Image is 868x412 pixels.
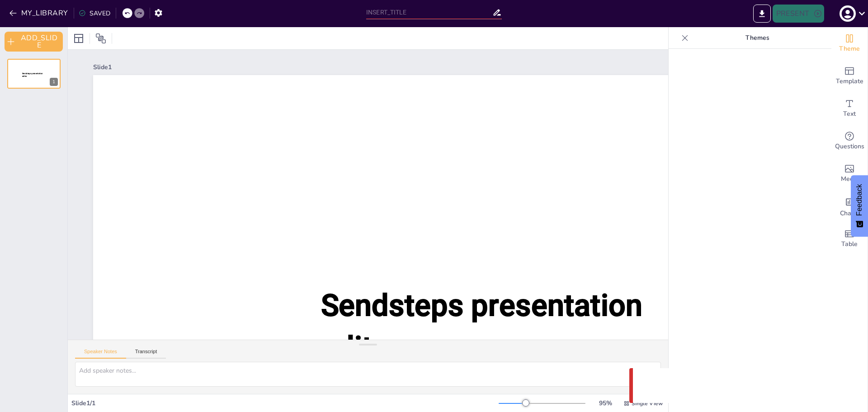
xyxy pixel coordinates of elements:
[831,190,868,223] div: Add charts and graphs
[836,76,863,86] span: Template
[831,125,868,157] div: Get real-time input from your audience
[773,5,824,23] button: PRESENT
[843,109,856,119] span: Text
[7,59,61,89] div: Sendsteps presentation editor1
[658,380,832,391] p: Something went wrong with the request. (CORS)
[835,142,864,152] span: Questions
[71,399,499,407] div: Slide 1 / 1
[831,60,868,92] div: Add ready made slides
[851,175,868,237] button: Feedback - Show survey
[71,31,86,46] div: Layout
[126,349,166,359] button: Transcript
[831,92,868,125] div: Add text boxes
[95,33,106,44] span: Position
[5,32,63,52] button: ADD_SLIDE
[855,184,863,216] span: Feedback
[93,63,820,71] div: Slide 1
[841,239,858,249] span: Table
[79,9,110,18] div: SAVED
[753,5,771,23] button: EXPORT_TO_POWERPOINT
[831,27,868,60] div: Change the overall theme
[321,288,642,365] span: Sendsteps presentation editor
[22,72,43,77] span: Sendsteps presentation editor
[50,78,58,86] div: 1
[692,27,822,49] p: Themes
[841,174,859,184] span: Media
[75,349,126,359] button: Speaker Notes
[831,223,868,255] div: Add a table
[831,157,868,190] div: Add images, graphics, shapes or video
[594,399,616,407] div: 95 %
[839,44,860,54] span: Theme
[7,6,72,20] button: MY_LIBRARY
[840,208,859,218] span: Charts
[366,6,492,19] input: INSERT_TITLE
